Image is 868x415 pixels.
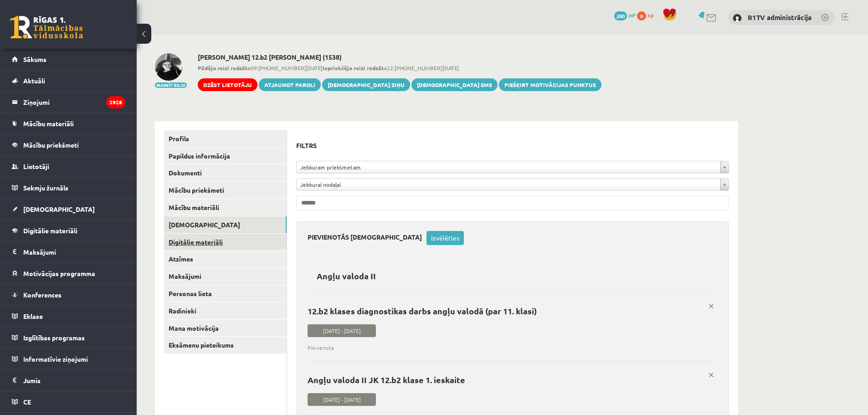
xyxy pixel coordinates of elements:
[748,13,812,22] a: R1TV administrācija
[297,161,729,173] a: Jebkuram priekšmetam
[23,205,95,213] span: [DEMOGRAPHIC_DATA]
[164,285,287,302] a: Personas lieta
[12,306,125,327] a: Eklase
[12,327,125,348] a: Izglītības programas
[300,179,717,190] span: Jebkurai nodaļai
[308,265,385,287] h2: Angļu valoda II
[23,55,46,63] span: Sākums
[12,284,125,305] a: Konferences
[12,134,125,155] a: Mācību priekšmeti
[637,11,646,20] span: 0
[308,324,376,337] span: [DATE] - [DATE]
[12,391,125,412] a: CE
[259,78,321,91] a: Atjaunot paroli
[296,139,718,152] h3: Filtrs
[705,369,718,381] a: x
[155,53,182,81] img: Megija Līdaka
[12,370,125,391] a: Jumis
[23,312,43,320] span: Eklase
[164,251,287,267] a: Atzīmes
[198,78,257,91] a: Dzēst lietotāju
[322,78,410,91] a: [DEMOGRAPHIC_DATA] ziņu
[23,241,125,262] legend: Maksājumi
[106,96,125,108] i: 3928
[308,231,426,241] h3: Pievienotās [DEMOGRAPHIC_DATA]
[23,119,74,128] span: Mācību materiāli
[499,78,601,91] a: Piešķirt motivācijas punktus
[164,182,287,199] a: Mācību priekšmeti
[12,49,125,70] a: Sākums
[23,398,31,406] span: CE
[23,92,125,113] legend: Ziņojumi
[164,320,287,337] a: Mana motivācija
[614,11,636,19] a: 280 mP
[198,53,601,61] h2: [PERSON_NAME] 12.b2 [PERSON_NAME] (1538)
[12,241,125,262] a: Maksājumi
[23,333,85,342] span: Izglītības programas
[12,113,125,134] a: Mācību materiāli
[628,11,636,19] span: mP
[733,14,742,23] img: R1TV administrācija
[411,78,498,91] a: [DEMOGRAPHIC_DATA] SMS
[164,164,287,181] a: Dokumenti
[323,64,387,72] b: Iepriekšējo reizi redzēts
[12,220,125,241] a: Digitālie materiāli
[164,234,287,251] a: Digitālie materiāli
[164,268,287,285] a: Maksājumi
[12,156,125,177] a: Lietotāji
[12,177,125,198] a: Sekmju žurnāls
[23,162,49,170] span: Lietotāji
[23,77,45,85] span: Aktuāli
[155,82,187,88] button: Mainīt bildi
[12,92,125,113] a: Ziņojumi3928
[23,184,68,192] span: Sekmju žurnāls
[308,375,711,384] p: Angļu valoda II JK 12.b2 klase 1. ieskaite
[23,291,62,299] span: Konferences
[637,11,658,19] a: 0 xp
[12,348,125,369] a: Informatīvie ziņojumi
[164,130,287,147] a: Profils
[198,64,601,72] span: 09:[PHONE_NUMBER][DATE] 22:[PHONE_NUMBER][DATE]
[647,11,653,19] span: xp
[10,16,83,39] a: Rīgas 1. Tālmācības vidusskola
[308,306,711,316] p: 12.b2 klases diagnostikas darbs angļu valodā (par 11. klasi)
[308,393,376,406] span: [DATE] - [DATE]
[614,11,627,20] span: 280
[164,199,287,216] a: Mācību materiāli
[12,70,125,91] a: Aktuāli
[164,302,287,319] a: Radinieki
[23,269,95,277] span: Motivācijas programma
[12,263,125,284] a: Motivācijas programma
[12,199,125,220] a: [DEMOGRAPHIC_DATA]
[23,355,88,363] span: Informatīvie ziņojumi
[426,231,464,245] a: Izvēlēties
[297,179,729,190] a: Jebkurai nodaļai
[705,300,718,313] a: x
[23,226,77,235] span: Digitālie materiāli
[164,216,287,233] a: [DEMOGRAPHIC_DATA]
[23,376,41,384] span: Jumis
[198,64,251,72] b: Pēdējo reizi redzēts
[164,148,287,164] a: Papildus informācija
[23,141,79,149] span: Mācību priekšmeti
[308,343,711,352] span: Pievienota
[164,337,287,354] a: Eksāmenu pieteikums
[300,161,717,173] span: Jebkuram priekšmetam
